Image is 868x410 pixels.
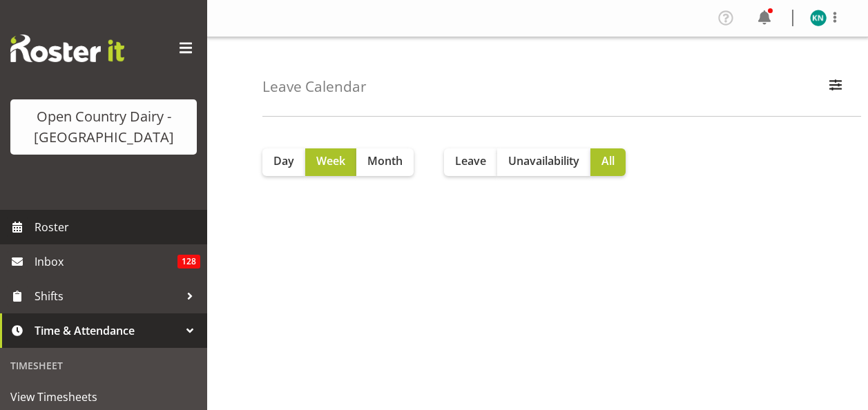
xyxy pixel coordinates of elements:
[10,35,124,62] img: Rosterit website logo
[35,286,180,306] span: Shifts
[10,387,197,407] span: View Timesheets
[177,255,200,269] span: 128
[35,251,177,272] span: Inbox
[24,106,183,148] div: Open Country Dairy - [GEOGRAPHIC_DATA]
[3,351,204,380] div: Timesheet
[821,72,850,102] button: Filter Employees
[810,10,827,26] img: karl-nicole9851.jpg
[262,79,367,95] h4: Leave Calendar
[35,320,180,341] span: Time & Attendance
[35,217,200,237] span: Roster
